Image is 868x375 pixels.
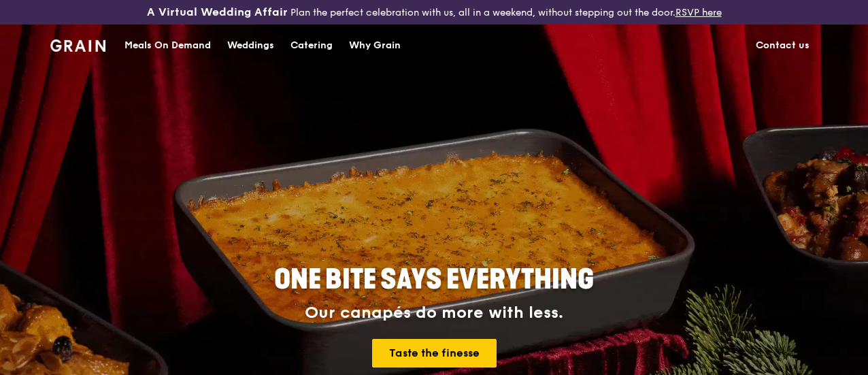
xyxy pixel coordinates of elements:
div: Plan the perfect celebration with us, all in a weekend, without stepping out the door. [145,5,724,19]
a: Catering [282,25,341,66]
a: Contact us [748,25,818,66]
div: Our canapés do more with less. [189,304,679,323]
a: Weddings [219,25,282,66]
a: Why Grain [341,25,409,66]
div: Catering [290,25,333,66]
a: Taste the finesse [372,339,497,368]
div: Why Grain [349,25,401,66]
div: Weddings [227,25,274,66]
a: GrainGrain [50,24,105,65]
a: RSVP here [675,7,722,18]
div: Meals On Demand [124,25,211,66]
img: Grain [50,39,105,52]
h3: A Virtual Wedding Affair [147,5,288,19]
span: ONE BITE SAYS EVERYTHING [274,263,594,296]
